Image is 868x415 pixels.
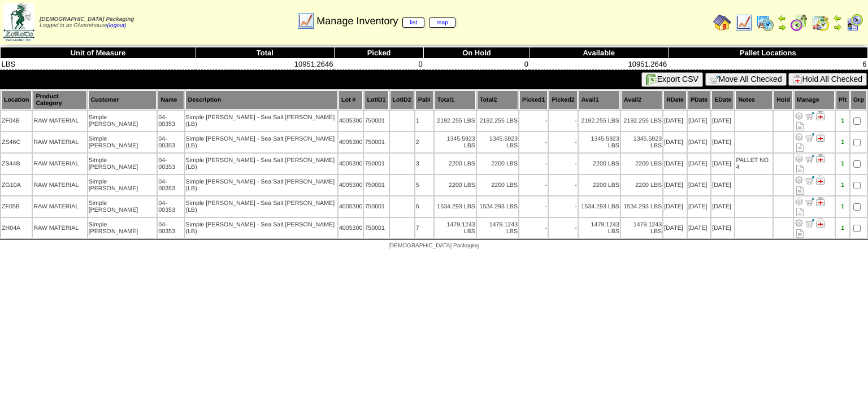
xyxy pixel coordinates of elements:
[621,175,662,195] td: 2200 LBS
[158,132,184,152] td: 04-00353
[338,196,363,217] td: 4005300
[711,154,734,174] td: [DATE]
[688,132,710,152] td: [DATE]
[688,175,710,195] td: [DATE]
[811,14,830,32] img: calendarinout.gif
[185,90,337,110] th: Description
[435,132,476,152] td: 1345.5923 LBS
[1,175,32,195] td: ZG10A
[549,196,577,217] td: -
[530,47,668,59] th: Available
[621,154,662,174] td: 2200 LBS
[805,176,814,185] img: Move
[579,111,620,131] td: 2192.255 LBS
[621,132,662,152] td: 1345.5923 LBS
[435,111,476,131] td: 2192.255 LBS
[334,59,423,70] td: 0
[185,132,337,152] td: Simple [PERSON_NAME] - Sea Salt [PERSON_NAME] (LB)
[778,14,787,23] img: arrowleft.gif
[1,218,32,238] td: ZH04A
[364,218,388,238] td: 750001
[424,59,530,70] td: 0
[185,111,337,131] td: Simple [PERSON_NAME] - Sea Salt [PERSON_NAME] (LB)
[579,90,620,110] th: Avail1
[1,196,32,217] td: ZF05B
[88,111,157,131] td: Simple [PERSON_NAME]
[338,154,363,174] td: 4005300
[33,218,86,238] td: RAW MATERIAL
[477,196,518,217] td: 1534.293 LBS
[1,154,32,174] td: ZS44B
[790,14,808,32] img: calendarblend.gif
[836,139,849,146] div: 1
[1,59,196,70] td: LBS
[579,175,620,195] td: 2200 LBS
[579,218,620,238] td: 1479.1243 LBS
[519,90,548,110] th: Picked1
[88,90,157,110] th: Customer
[805,197,814,206] img: Move
[836,117,849,124] div: 1
[688,196,710,217] td: [DATE]
[415,154,433,174] td: 3
[641,72,703,87] button: Export CSV
[663,196,687,217] td: [DATE]
[107,23,127,29] a: (logout)
[805,111,814,120] img: Move
[435,175,476,195] td: 2200 LBS
[796,143,804,152] i: Note
[796,208,804,216] i: Note
[816,133,825,142] img: Manage Hold
[158,175,184,195] td: 04-00353
[668,59,867,70] td: 6
[519,111,548,131] td: -
[477,218,518,238] td: 1479.1243 LBS
[158,111,184,131] td: 04-00353
[435,218,476,238] td: 1479.1243 LBS
[33,132,86,152] td: RAW MATERIAL
[836,90,849,110] th: Plt
[477,132,518,152] td: 1345.5923 LBS
[688,111,710,131] td: [DATE]
[796,186,804,195] i: Note
[364,132,388,152] td: 750001
[519,175,548,195] td: -
[836,160,849,167] div: 1
[549,111,577,131] td: -
[316,15,455,27] span: Manage Inventory
[88,154,157,174] td: Simple [PERSON_NAME]
[519,132,548,152] td: -
[845,14,863,32] img: calendarcustomer.gif
[549,132,577,152] td: -
[795,219,804,228] img: Adjust
[688,90,710,110] th: PDate
[33,154,86,174] td: RAW MATERIAL
[1,132,32,152] td: ZS46C
[435,90,476,110] th: Total1
[833,14,842,23] img: arrowleft.gif
[196,59,334,70] td: 10951.2646
[663,132,687,152] td: [DATE]
[805,154,814,163] img: Move
[338,175,363,195] td: 4005300
[297,12,315,30] img: line_graph.gif
[711,111,734,131] td: [DATE]
[795,111,804,120] img: Adjust
[88,196,157,217] td: Simple [PERSON_NAME]
[424,47,530,59] th: On Hold
[705,73,787,86] button: Move All Checked
[549,154,577,174] td: -
[390,90,414,110] th: LotID2
[40,16,134,29] span: Logged in as Gfwarehouse
[735,14,753,32] img: line_graph.gif
[415,90,433,110] th: Pal#
[435,196,476,217] td: 1534.293 LBS
[621,111,662,131] td: 2192.255 LBS
[796,229,804,238] i: Note
[850,90,867,110] th: Grp
[364,111,388,131] td: 750001
[519,154,548,174] td: -
[646,74,657,85] img: excel.gif
[711,132,734,152] td: [DATE]
[185,175,337,195] td: Simple [PERSON_NAME] - Sea Salt [PERSON_NAME] (LB)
